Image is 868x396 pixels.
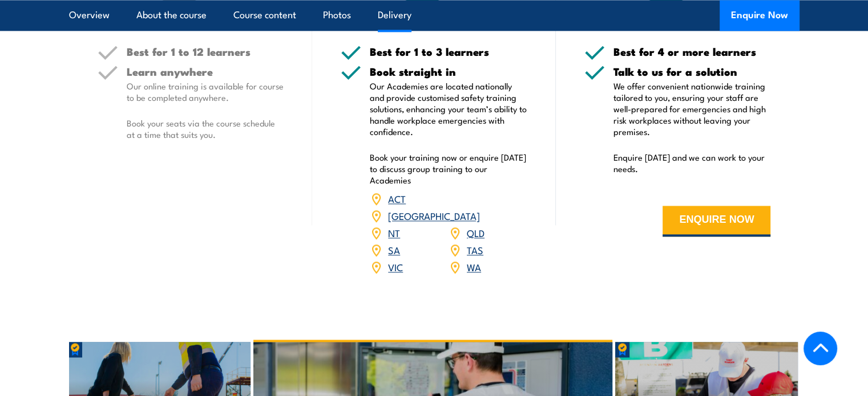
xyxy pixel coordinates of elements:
[127,117,284,140] p: Book your seats via the course schedule at a time that suits you.
[388,243,400,256] a: SA
[613,66,771,77] h5: Talk to us for a solution
[370,152,527,186] p: Book your training now or enquire [DATE] to discuss group training to our Academies
[370,46,527,57] h5: Best for 1 to 3 learners
[663,206,770,236] button: ENQUIRE NOW
[341,18,504,31] h3: Our Academies
[388,209,480,222] a: [GEOGRAPHIC_DATA]
[127,66,284,77] h5: Learn anywhere
[127,80,284,103] p: Our online training is available for course to be completed anywhere.
[467,243,483,256] a: TAS
[613,152,771,174] p: Enquire [DATE] and we can work to your needs.
[467,226,485,239] a: QLD
[613,46,771,57] h5: Best for 4 or more learners
[127,46,284,57] h5: Best for 1 to 12 learners
[370,80,527,137] p: Our Academies are located nationally and provide customised safety training solutions, enhancing ...
[467,260,481,273] a: WA
[370,66,527,77] h5: Book straight in
[98,18,261,31] h3: Online
[388,226,400,239] a: NT
[388,260,403,273] a: VIC
[613,80,771,137] p: We offer convenient nationwide training tailored to you, ensuring your staff are well-prepared fo...
[584,18,748,31] h3: Your Location
[388,191,406,205] a: ACT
